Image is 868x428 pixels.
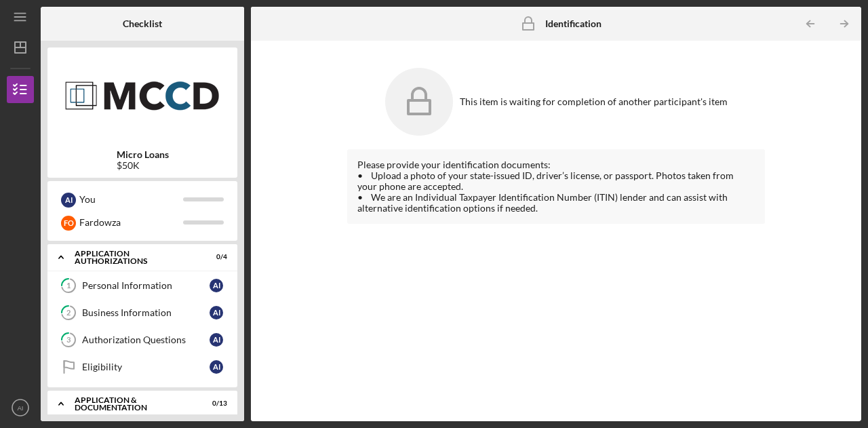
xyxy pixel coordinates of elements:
div: A I [210,360,223,374]
div: Application & Documentation [75,396,193,412]
a: 1Personal InformationAI [54,272,231,299]
div: A I [210,279,223,292]
tspan: 1 [66,281,71,290]
div: Please provide your identification documents: • Upload a photo of your state-issued ID, driver’s ... [357,159,755,214]
div: A I [210,333,223,347]
b: Checklist [123,18,162,29]
div: A I [61,193,76,208]
a: EligibilityAI [54,353,231,381]
div: Fardowza [79,211,183,234]
b: Micro Loans [117,149,169,160]
div: Personal Information [82,280,210,291]
div: Authorization Questions [82,334,210,345]
img: Product logo [47,54,237,136]
div: 0 / 13 [203,400,227,408]
b: Identification [545,18,601,29]
tspan: 3 [66,336,71,345]
div: Business Information [82,307,210,318]
a: 2Business InformationAI [54,299,231,326]
div: F O [61,216,76,231]
div: Application Authorizations [75,250,193,265]
div: Eligibility [82,362,210,372]
div: $50K [117,160,169,171]
div: This item is waiting for completion of another participant's item [460,96,728,107]
div: 0 / 4 [203,253,227,261]
div: A I [210,306,223,319]
button: AI [7,394,34,421]
div: You [79,188,183,211]
text: AI [17,404,23,412]
tspan: 2 [66,309,71,317]
a: 3Authorization QuestionsAI [54,326,231,353]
